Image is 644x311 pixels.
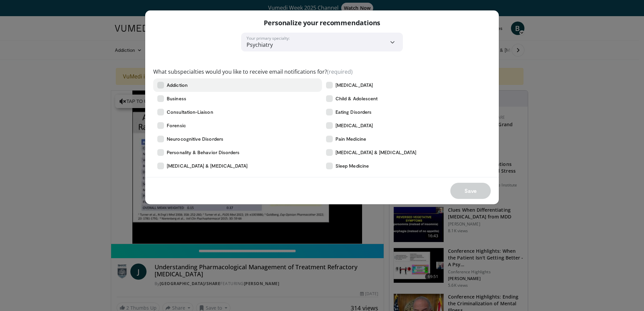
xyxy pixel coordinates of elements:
[335,109,372,115] span: Eating Disorders
[335,163,369,169] span: Sleep Medicine
[167,122,186,129] span: Forensic
[167,109,213,115] span: Consultation-Liaison
[327,68,353,75] span: (required)
[335,122,373,129] span: [MEDICAL_DATA]
[167,163,248,169] span: [MEDICAL_DATA] & [MEDICAL_DATA]
[167,149,239,156] span: Personality & Behavior Disorders
[153,68,353,76] label: What subspecialties would you like to receive email notifications for?
[335,149,416,156] span: [MEDICAL_DATA] & [MEDICAL_DATA]
[167,95,186,102] span: Business
[335,82,373,89] span: [MEDICAL_DATA]
[167,82,188,89] span: Addiction
[167,136,223,142] span: Neurocognitive Disorders
[335,136,366,142] span: Pain Medicine
[335,95,378,102] span: Child & Adolescent
[264,19,381,27] p: Personalize your recommendations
